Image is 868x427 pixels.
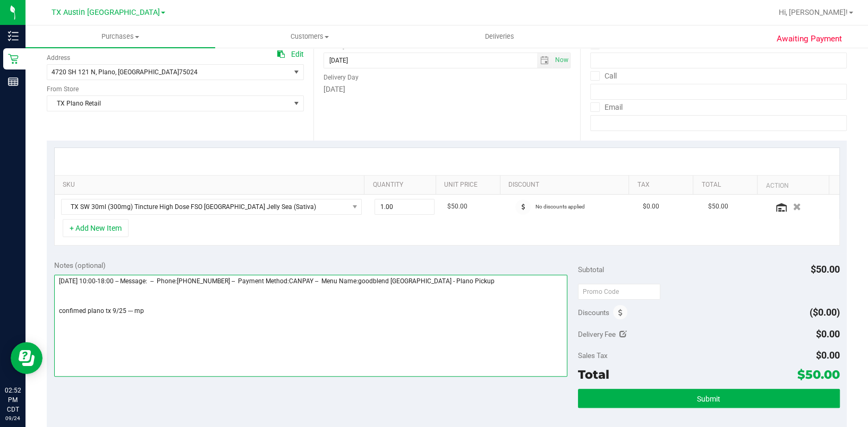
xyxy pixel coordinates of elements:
span: Deliveries [471,32,529,41]
div: [DATE] [324,84,571,95]
iframe: Resource center [11,342,42,374]
label: Delivery Day [324,73,359,82]
span: , [GEOGRAPHIC_DATA] [115,68,179,76]
span: $0.00 [816,350,840,361]
span: TX SW 30ml (300mg) Tincture High Dose FSO [GEOGRAPHIC_DATA] Jelly Sea (Sativa) [62,199,348,214]
span: No discounts applied [535,204,584,210]
span: $0.00 [643,202,659,212]
inline-svg: Reports [8,76,19,87]
input: Format: (999) 999-9999 [590,53,847,68]
span: Discounts [578,303,609,322]
input: Promo Code [578,284,660,300]
a: Total [701,181,753,189]
label: Call [590,68,617,84]
button: + Add New Item [63,219,129,237]
span: $0.00 [816,328,840,339]
span: , Plano [96,68,115,76]
label: Email [590,100,623,115]
span: Customers [216,32,404,41]
span: Set Current date [553,53,571,68]
a: Discount [508,181,624,189]
span: Submit [697,395,720,403]
button: Submit [578,389,840,408]
a: Deliveries [405,25,594,48]
span: $50.00 [708,202,728,212]
input: Format: (999) 999-9999 [590,84,847,100]
a: Tax [637,181,688,189]
p: 09/24 [5,414,21,422]
span: Sales Tax [578,351,608,360]
label: From Store [47,84,79,94]
span: 75024 [179,68,198,76]
a: Customers [215,25,405,48]
span: Subtotal [578,265,604,274]
span: $50.00 [811,264,840,275]
span: Hi, [PERSON_NAME]! [779,8,848,16]
span: TX Austin [GEOGRAPHIC_DATA] [52,8,160,17]
span: Purchases [25,32,215,41]
span: TX Plano Retail [47,96,290,111]
span: ($0.00) [810,307,840,318]
span: Notes (optional) [54,261,106,269]
span: Awaiting Payment [777,33,842,45]
span: NO DATA FOUND [61,199,362,215]
a: SKU [63,181,360,189]
input: 1.00 [375,199,433,214]
span: select [552,53,570,68]
span: $50.00 [447,202,467,212]
i: Edit Delivery Fee [619,330,627,338]
span: select [290,65,303,80]
a: Quantity [373,181,432,189]
span: $50.00 [797,367,840,382]
span: Total [578,367,609,382]
span: select [537,53,552,68]
a: Purchases [25,25,215,48]
label: Address [47,53,70,63]
span: Delivery Fee [578,330,616,338]
inline-svg: Inventory [8,31,19,41]
a: Unit Price [444,181,496,189]
div: Copy address to clipboard [277,49,285,60]
span: select [290,96,303,111]
p: 02:52 PM CDT [5,386,21,414]
div: Edit [291,49,304,60]
span: 4720 SH 121 N [52,68,96,76]
inline-svg: Retail [8,54,19,64]
th: Action [757,176,828,195]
